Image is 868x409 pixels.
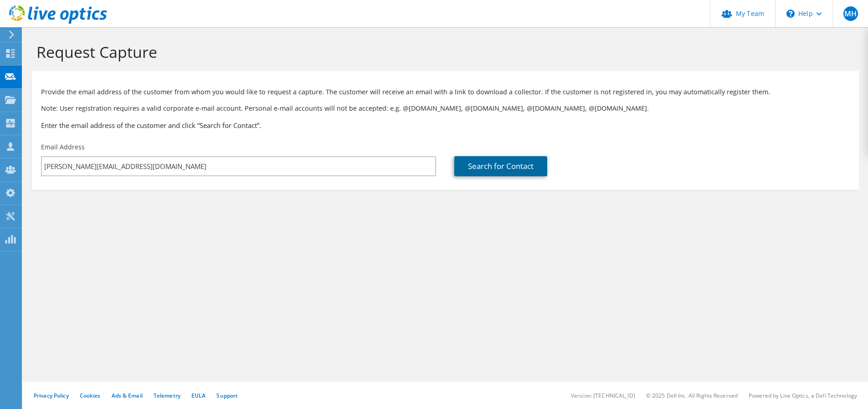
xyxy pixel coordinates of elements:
a: Ads & Email [112,392,143,399]
li: Powered by Live Optics, a Dell Technology [749,392,857,399]
h3: Enter the email address of the customer and click “Search for Contact”. [41,120,850,130]
li: © 2025 Dell Inc. All Rights Reserved [646,392,738,399]
li: Version: [TECHNICAL_ID] [571,392,635,399]
a: Cookies [80,392,101,399]
span: MH [843,6,858,21]
a: Support [216,392,238,399]
a: EULA [191,392,205,399]
h1: Request Capture [36,42,850,61]
p: Provide the email address of the customer from whom you would like to request a capture. The cust... [41,87,850,97]
label: Email Address [41,143,85,152]
a: Telemetry [154,392,180,399]
a: Privacy Policy [34,392,69,399]
a: Search for Contact [454,156,547,176]
keeper-lock: Open Keeper Popup [423,161,434,172]
p: Note: User registration requires a valid corporate e-mail account. Personal e-mail accounts will ... [41,103,850,113]
svg: \n [786,10,795,18]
